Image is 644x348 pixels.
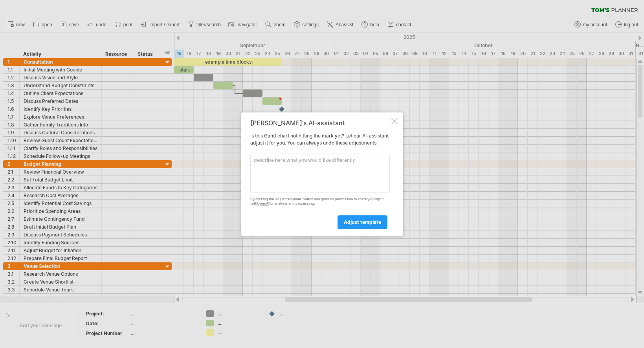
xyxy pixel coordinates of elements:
[250,119,390,126] div: [PERSON_NAME]'s AI-assistant
[257,201,269,205] a: OpenAI
[344,219,381,225] span: adjust template
[338,215,387,229] a: adjust template
[250,197,390,206] div: By clicking the 'adjust template' button you grant us permission to share your input with for ana...
[250,119,390,229] div: Is this Gantt chart not hitting the mark yet? Let our AI-assistant adjust it for you. You can alw...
